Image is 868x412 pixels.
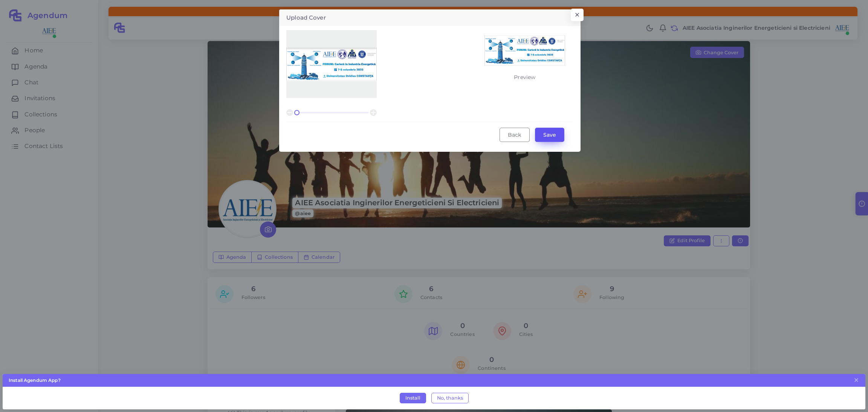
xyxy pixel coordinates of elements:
[484,35,565,66] img: +Ge6pcAAAAGSURBVAMADaSsy5R9rtIAAAAASUVORK5CYII=
[431,393,469,403] button: No, thanks
[286,14,326,22] h5: Upload Cover
[400,393,426,403] button: Install
[9,377,61,383] strong: Install Agendum App?
[853,375,859,385] button: Close
[571,9,583,21] button: Close
[286,48,377,82] img: 1PgWfSOBgAAAABJRU5ErkJggg==
[535,128,564,142] button: Save
[500,128,530,142] button: Back
[514,73,535,81] span: Preview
